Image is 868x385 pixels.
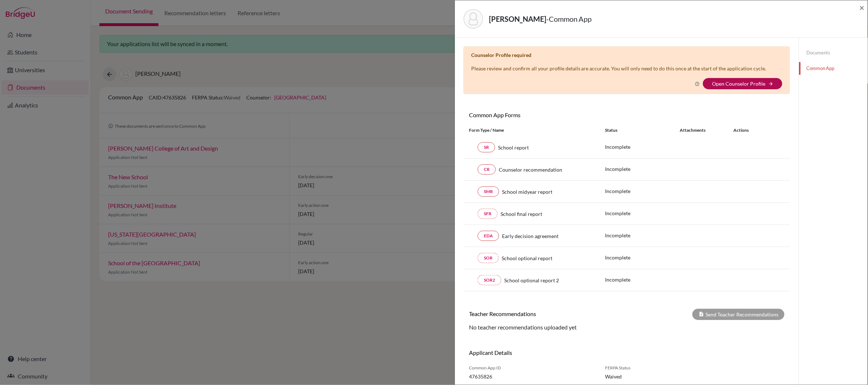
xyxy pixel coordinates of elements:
p: Incomplete [605,187,680,195]
span: × [860,2,865,13]
a: Common App [799,62,868,75]
h6: Teacher Recommendations [464,310,627,317]
p: Incomplete [605,209,680,217]
p: Incomplete [605,276,680,283]
span: Waived [605,373,676,380]
span: FERPA Status [605,365,676,371]
a: SOR [478,253,499,263]
h6: Common App Forms [464,111,627,118]
p: Incomplete [605,143,680,151]
p: Incomplete [605,165,680,173]
a: Open Counselor Profile [712,81,765,87]
h6: Applicant Details [469,349,621,356]
div: Send Teacher Recommendations [692,309,785,320]
span: Early decision agreement [502,232,559,240]
span: Common App ID [469,365,594,371]
a: SMR [478,187,499,197]
div: Attachments [680,127,725,134]
span: School midyear report [502,188,552,196]
a: Documents [799,46,868,59]
p: Please review and confirm all your profile details are accurate. You will only need to do this on... [471,65,766,72]
button: Open Counselor Profilearrow_forward [703,78,782,89]
strong: [PERSON_NAME] [489,15,546,23]
div: Status [605,127,680,134]
button: Close [860,3,865,12]
span: School optional report [502,254,552,262]
a: SOR2 [478,275,501,285]
div: No teacher recommendations uploaded yet [464,323,790,332]
a: SFR [478,209,498,219]
span: School report [498,144,529,151]
span: 47635826 [469,373,594,380]
a: EDA [478,231,499,241]
span: School optional report 2 [504,277,559,284]
span: School final report [501,210,542,218]
p: Incomplete [605,232,680,239]
div: Form Type / Name [464,127,600,134]
a: SR [478,142,495,152]
i: arrow_forward [768,81,773,86]
b: Counselor Profile required [471,52,531,58]
div: Actions [725,127,770,134]
span: Counselor recommendation [499,166,562,173]
a: CR [478,164,496,175]
p: Incomplete [605,254,680,261]
span: - Common App [546,15,592,23]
